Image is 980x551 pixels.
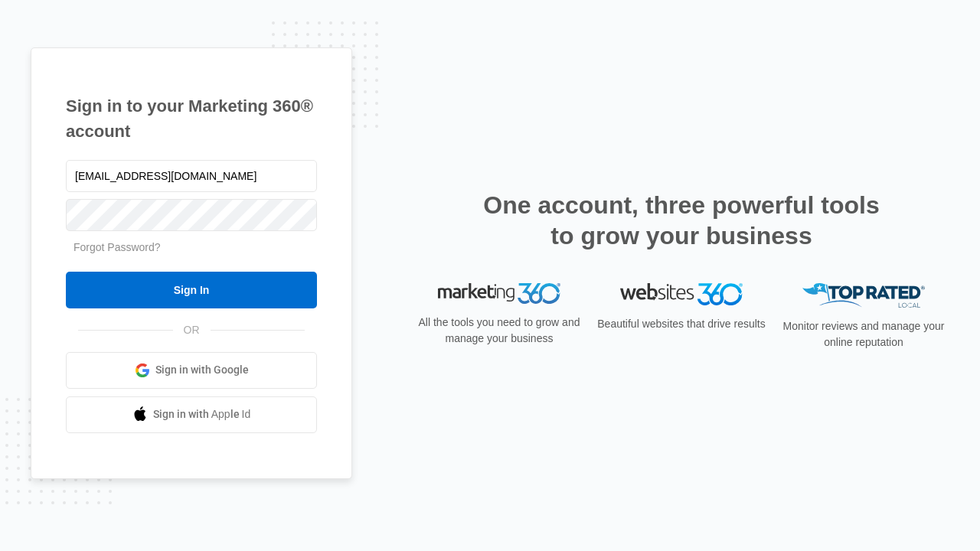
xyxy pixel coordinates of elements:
[778,318,949,350] p: Monitor reviews and manage your online reputation
[73,241,161,253] a: Forgot Password?
[66,352,317,389] a: Sign in with Google
[66,396,317,433] a: Sign in with Apple Id
[620,283,743,305] img: Websites 360
[66,272,317,308] input: Sign In
[153,406,251,422] span: Sign in with Apple Id
[802,283,925,308] img: Top Rated Local
[438,283,560,305] img: Marketing 360
[66,160,317,192] input: Email
[155,362,249,378] span: Sign in with Google
[596,316,767,332] p: Beautiful websites that drive results
[479,190,884,251] h2: One account, three powerful tools to grow your business
[413,315,585,347] p: All the tools you need to grow and manage your business
[66,93,317,144] h1: Sign in to your Marketing 360® account
[173,322,211,338] span: OR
